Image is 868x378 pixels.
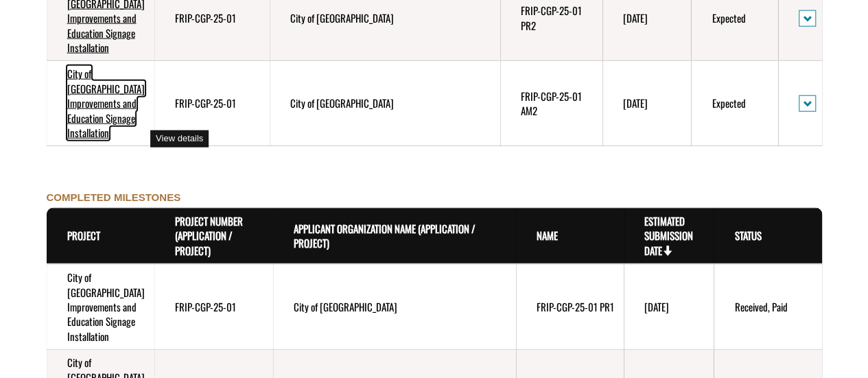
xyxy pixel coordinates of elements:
td: 10/15/2025 [602,61,691,146]
td: FRIP-CGP-25-01 AM2 [500,61,602,146]
label: Final Reporting Template File [3,47,109,61]
div: --- [3,110,14,124]
td: City of Grande Prairie [270,61,500,146]
a: Project [67,228,100,243]
button: action menu [799,10,816,27]
a: FRIP Final Report - Template.docx [3,62,127,78]
td: City of Grande Prairie [273,264,516,350]
td: 2/28/2025 [624,264,714,350]
td: FRIP-CGP-25-01 PR1 [516,264,624,350]
td: Expected [691,61,778,146]
label: File field for users to download amendment request template [3,93,81,108]
time: [DATE] [623,95,648,110]
div: View details [150,130,209,147]
a: Estimated Submission Date [644,213,693,258]
a: Status [734,228,761,243]
a: City of [GEOGRAPHIC_DATA] Improvements and Education Signage Installation [67,66,145,140]
td: City of Grande Prairie’s Crystal Lake Recreation Site Improvements and Education Signage Installa... [47,61,154,146]
td: FRIP-CGP-25-01 [154,61,270,146]
label: COMPLETED MILESTONES [47,190,181,204]
a: Project Number (Application / Project) [175,213,243,258]
td: action menu [778,61,821,146]
a: Name [537,228,558,243]
td: Received, Paid [714,264,821,350]
a: FRIP Progress Report - Template .docx [3,16,145,31]
time: [DATE] [623,10,648,25]
td: FRIP-CGP-25-01 [154,264,273,350]
a: Applicant Organization Name (Application / Project) [294,221,476,250]
td: City of Grande Prairie’s Crystal Lake Recreation Site Improvements and Education Signage Installa... [47,264,154,350]
button: action menu [799,95,816,113]
time: [DATE] [644,299,669,314]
